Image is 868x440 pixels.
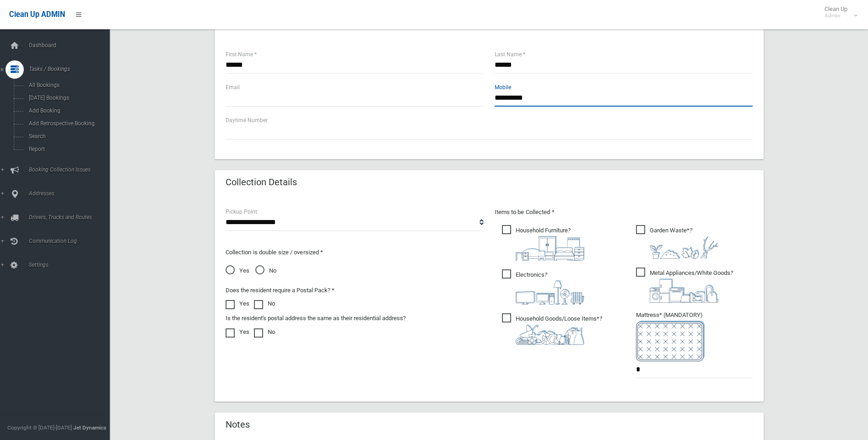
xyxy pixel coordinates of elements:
span: Clean Up ADMIN [9,10,65,19]
span: Mattress* (MANDATORY) [636,311,753,361]
i: ? [650,227,718,259]
span: Metal Appliances/White Goods [636,268,733,303]
small: Admin [825,12,847,19]
label: No [254,327,275,338]
span: Report [26,146,109,152]
label: Is the resident's postal address the same as their residential address? [226,313,406,324]
span: Yes [226,265,249,276]
span: Household Goods/Loose Items* [502,313,602,345]
span: Settings [26,262,117,268]
img: 4fd8a5c772b2c999c83690221e5242e0.png [650,236,718,259]
p: Collection is double size / oversized * [226,247,484,258]
span: Dashboard [26,42,117,48]
span: Copyright © [DATE]-[DATE] [7,424,72,431]
img: aa9efdbe659d29b613fca23ba79d85cb.png [516,236,584,261]
label: No [254,298,275,309]
span: Tasks / Bookings [26,66,117,72]
span: Household Furniture [502,225,584,261]
i: ? [516,227,584,261]
img: 36c1b0289cb1767239cdd3de9e694f19.png [650,279,718,303]
label: Does the resident require a Postal Pack? * [226,285,334,296]
span: Booking Collection Issues [26,166,117,173]
span: Add Retrospective Booking [26,120,109,127]
span: Search [26,133,109,140]
img: e7408bece873d2c1783593a074e5cb2f.png [636,321,705,361]
p: Items to be Collected * [495,207,753,218]
header: Collection Details [215,173,308,191]
span: Add Booking [26,107,109,114]
span: Drivers, Trucks and Routes [26,214,117,220]
i: ? [516,271,584,305]
img: 394712a680b73dbc3d2a6a3a7ffe5a07.png [516,280,584,305]
span: Communication Log [26,238,117,244]
strong: Jet Dynamics [73,424,106,431]
header: Notes [215,416,261,434]
label: Yes [226,298,249,309]
span: Garden Waste* [636,225,718,259]
span: No [255,265,276,276]
span: [DATE] Bookings [26,95,109,101]
span: Clean Up [820,5,857,19]
span: Addresses [26,190,117,197]
label: Yes [226,327,249,338]
i: ? [650,269,733,303]
i: ? [516,315,602,345]
img: b13cc3517677393f34c0a387616ef184.png [516,324,584,345]
span: All Bookings [26,82,109,88]
span: Electronics [502,269,584,305]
